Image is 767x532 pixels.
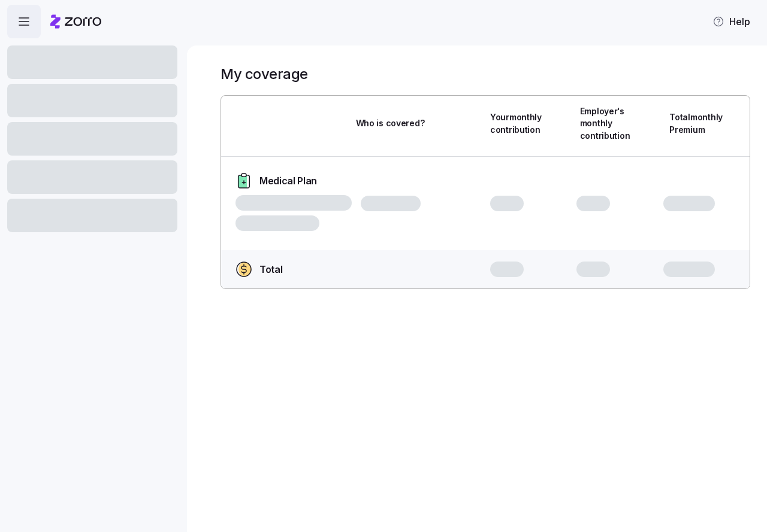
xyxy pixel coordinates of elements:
h1: My coverage [221,65,308,83]
span: Who is covered? [356,117,425,129]
button: Help [703,10,760,34]
span: Help [712,14,750,29]
span: Total monthly Premium [669,111,723,136]
span: Your monthly contribution [490,111,542,136]
span: Employer's monthly contribution [580,105,630,142]
span: Total [259,262,282,277]
span: Medical Plan [259,174,317,189]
